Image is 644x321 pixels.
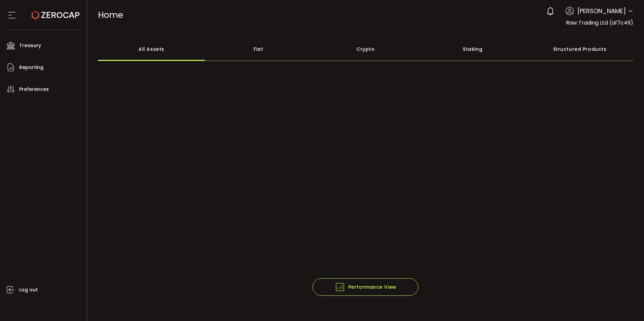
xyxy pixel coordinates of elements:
[577,6,626,15] span: [PERSON_NAME]
[566,19,633,27] span: Raw Trading Ltd (af7c49)
[205,37,312,61] div: Fiat
[526,37,633,61] div: Structured Products
[419,37,526,61] div: Staking
[19,63,43,72] span: Reporting
[335,282,396,292] span: Performance View
[19,285,38,295] span: Log out
[312,37,419,61] div: Crypto
[19,84,49,94] span: Preferences
[313,278,418,296] button: Performance View
[19,41,41,50] span: Treasury
[98,37,205,61] div: All Assets
[98,9,123,21] span: Home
